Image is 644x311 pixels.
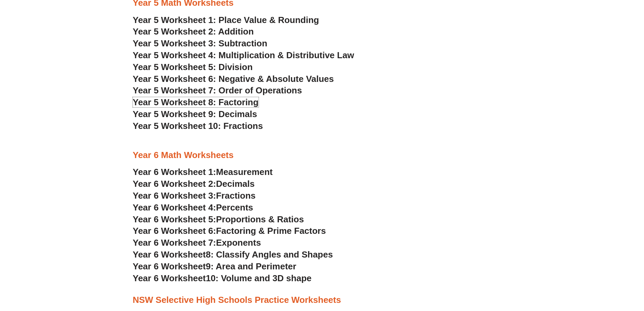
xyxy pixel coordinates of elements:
[206,249,333,260] span: 8: Classify Angles and Shapes
[133,226,216,236] span: Year 6 Worksheet 6:
[206,273,312,283] span: 10: Volume and 3D shape
[133,97,259,107] a: Year 5 Worksheet 8: Factoring
[133,226,326,236] a: Year 6 Worksheet 6:Factoring & Prime Factors
[133,191,256,201] a: Year 6 Worksheet 3:Fractions
[133,214,216,224] span: Year 6 Worksheet 5:
[133,191,216,201] span: Year 6 Worksheet 3:
[216,202,253,213] span: Percents
[216,238,261,248] span: Exponents
[133,238,261,248] a: Year 6 Worksheet 7:Exponents
[133,15,319,25] a: Year 5 Worksheet 1: Place Value & Rounding
[133,150,511,161] h3: Year 6 Math Worksheets
[133,273,312,283] a: Year 6 Worksheet10: Volume and 3D shape
[133,167,273,177] a: Year 6 Worksheet 1:Measurement
[133,85,302,95] a: Year 5 Worksheet 7: Order of Operations
[133,38,267,48] a: Year 5 Worksheet 3: Subtraction
[133,202,253,213] a: Year 6 Worksheet 4:Percents
[216,226,326,236] span: Factoring & Prime Factors
[133,273,206,283] span: Year 6 Worksheet
[133,50,354,60] a: Year 5 Worksheet 4: Multiplication & Distributive Law
[133,238,216,248] span: Year 6 Worksheet 7:
[133,167,216,177] span: Year 6 Worksheet 1:
[133,62,253,72] a: Year 5 Worksheet 5: Division
[133,261,296,271] a: Year 6 Worksheet9: Area and Perimeter
[206,261,296,271] span: 9: Area and Perimeter
[531,235,644,311] iframe: Chat Widget
[133,214,304,224] a: Year 6 Worksheet 5:Proportions & Ratios
[216,179,255,189] span: Decimals
[133,121,263,131] a: Year 5 Worksheet 10: Fractions
[133,202,216,213] span: Year 6 Worksheet 4:
[133,294,511,306] h3: NSW Selective High Schools Practice Worksheets
[133,179,216,189] span: Year 6 Worksheet 2:
[133,179,255,189] a: Year 6 Worksheet 2:Decimals
[216,191,256,201] span: Fractions
[133,249,206,260] span: Year 6 Worksheet
[216,167,273,177] span: Measurement
[133,109,257,119] a: Year 5 Worksheet 9: Decimals
[216,214,304,224] span: Proportions & Ratios
[133,249,333,260] a: Year 6 Worksheet8: Classify Angles and Shapes
[133,74,334,84] a: Year 5 Worksheet 6: Negative & Absolute Values
[133,26,254,37] a: Year 5 Worksheet 2: Addition
[133,261,206,271] span: Year 6 Worksheet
